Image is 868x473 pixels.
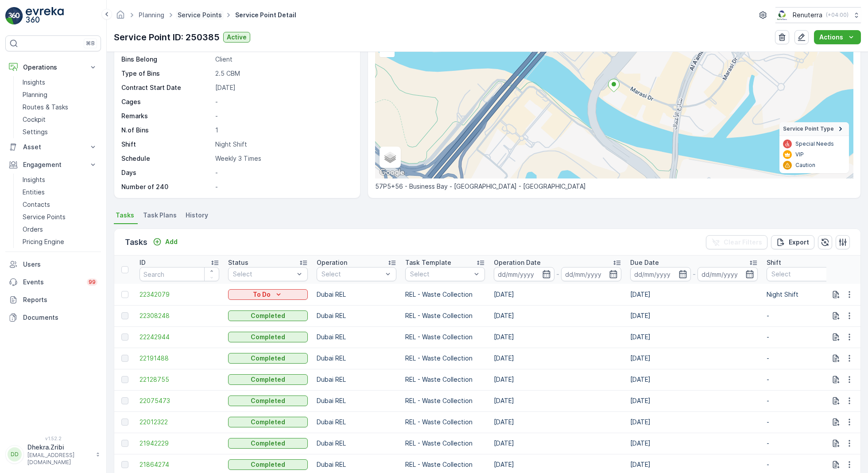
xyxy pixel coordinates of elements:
p: VIP [795,151,804,158]
span: Task Plans [143,211,177,220]
summary: Service Point Type [779,122,849,136]
p: Shift [121,140,212,149]
span: History [186,211,208,220]
p: Select [771,270,833,279]
a: Settings [19,126,101,138]
span: 22191488 [139,354,219,363]
td: [DATE] [489,305,626,326]
button: To Do [228,289,308,300]
div: DD [8,447,22,461]
p: [EMAIL_ADDRESS][DOMAIN_NAME] [27,452,91,466]
a: Events99 [5,273,101,291]
p: Night Shift [767,290,846,299]
p: Documents [23,313,97,322]
a: Layers [380,147,400,167]
a: 22128755 [139,375,219,384]
td: [DATE] [489,411,626,433]
p: To Do [253,290,271,299]
a: Reports [5,291,101,309]
button: Active [223,32,250,43]
p: - [215,97,351,106]
p: Days [121,168,212,177]
input: dd/mm/yyyy [697,267,758,281]
a: 22075473 [139,396,219,405]
p: Completed [251,439,285,448]
img: logo [5,7,23,25]
p: Dhekra.Zribi [27,443,91,452]
button: Completed [228,332,308,342]
p: Caution [795,162,815,169]
a: Documents [5,309,101,326]
a: Pricing Engine [19,236,101,248]
p: Dubai REL [317,418,396,426]
td: [DATE] [489,326,626,348]
a: Planning [19,89,101,101]
p: Completed [251,311,285,320]
p: Select [233,270,294,279]
p: - [767,418,846,426]
p: - [767,333,846,341]
a: Cockpit [19,113,101,126]
input: dd/mm/yyyy [630,267,691,281]
a: Service Points [19,211,101,223]
p: Completed [251,375,285,384]
td: [DATE] [489,433,626,454]
div: Toggle Row Selected [121,397,128,404]
span: Tasks [116,211,134,220]
div: Toggle Row Selected [121,440,128,447]
a: Service Points [178,11,222,19]
input: Search [139,267,219,281]
button: Clear Filters [706,235,767,249]
p: Operation [317,258,347,267]
button: Export [771,235,814,249]
p: Reports [23,295,97,304]
button: Engagement [5,156,101,174]
p: REL - Waste Collection [405,354,485,363]
button: Asset [5,138,101,156]
p: Export [789,238,809,247]
p: Users [23,260,97,269]
button: DDDhekra.Zribi[EMAIL_ADDRESS][DOMAIN_NAME] [5,443,101,466]
a: 22342079 [139,290,219,299]
p: Bins Belong [121,55,212,64]
p: ID [139,258,146,267]
span: Service Point Type [783,125,834,132]
img: Screenshot_2024-07-26_at_13.33.01.png [775,10,789,20]
td: [DATE] [626,284,762,305]
p: Dubai REL [317,311,396,320]
a: 22012322 [139,418,219,426]
a: Routes & Tasks [19,101,101,113]
button: Add [149,237,181,247]
p: Engagement [23,160,83,169]
a: Planning [139,11,164,19]
p: Renuterra [793,11,822,19]
p: Special Needs [795,140,834,147]
span: v 1.52.2 [5,436,101,441]
p: 57P5+56 - Business Bay - [GEOGRAPHIC_DATA] - [GEOGRAPHIC_DATA] [375,182,853,191]
button: Completed [228,353,308,364]
p: Dubai REL [317,439,396,448]
p: Dubai REL [317,333,396,341]
p: 2.5 CBM [215,69,351,78]
div: Toggle Row Selected [121,355,128,362]
p: 99 [89,279,96,286]
p: Task Template [405,258,451,267]
p: - [767,311,846,320]
p: - [767,439,846,448]
p: - [767,460,846,469]
button: Completed [228,438,308,449]
p: REL - Waste Collection [405,460,485,469]
a: 21864274 [139,460,219,469]
p: Service Point ID: 250385 [114,31,220,44]
p: Dubai REL [317,396,396,405]
p: Dubai REL [317,290,396,299]
p: Night Shift [215,140,351,149]
p: Events [23,278,81,287]
div: Toggle Row Selected [121,291,128,298]
td: [DATE] [489,284,626,305]
p: Dubai REL [317,354,396,363]
td: [DATE] [489,348,626,369]
p: [DATE] [215,83,351,92]
input: dd/mm/yyyy [561,267,622,281]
